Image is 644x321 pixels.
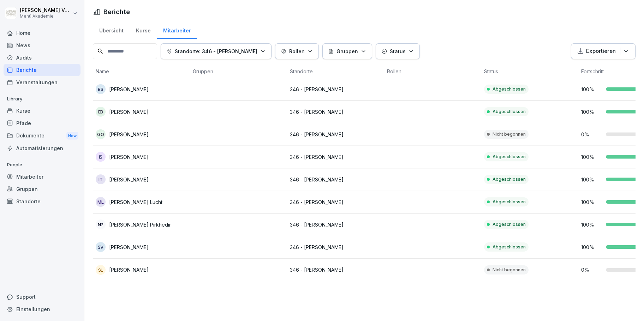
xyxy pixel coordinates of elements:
[581,108,602,116] p: 100 %
[493,131,526,137] p: Nicht begonnen
[109,176,149,183] p: [PERSON_NAME]
[175,48,257,55] p: Standorte: 346 - [PERSON_NAME]
[289,48,305,55] p: Rollen
[287,65,384,78] th: Standorte
[4,142,80,154] a: Automatisierungen
[493,154,526,160] p: Abgeschlossen
[376,43,420,59] button: Status
[571,43,636,59] button: Exportieren
[4,39,80,51] a: News
[493,86,526,92] p: Abgeschlossen
[4,105,80,117] a: Kurse
[109,266,149,273] p: [PERSON_NAME]
[581,86,602,93] p: 100 %
[96,129,106,139] div: GÖ
[130,21,157,39] a: Kurse
[290,108,381,116] p: 346 - [PERSON_NAME]
[4,195,80,208] a: Standorte
[96,220,106,229] div: NP
[20,14,71,19] p: Menü Akademie
[66,132,78,140] div: New
[93,65,190,78] th: Name
[96,152,106,162] div: IS
[4,51,80,64] a: Audits
[4,183,80,195] a: Gruppen
[96,84,106,94] div: BS
[157,21,197,39] a: Mitarbeiter
[493,199,526,205] p: Abgeschlossen
[109,198,162,206] p: [PERSON_NAME] Lucht
[493,109,526,115] p: Abgeschlossen
[109,86,149,93] p: [PERSON_NAME]
[581,131,602,138] p: 0 %
[20,7,71,13] p: [PERSON_NAME] Vonau
[96,265,106,275] div: SL
[581,266,602,273] p: 0 %
[290,266,381,273] p: 346 - [PERSON_NAME]
[586,47,616,55] p: Exportieren
[4,64,80,76] a: Berichte
[493,221,526,228] p: Abgeschlossen
[290,243,381,251] p: 346 - [PERSON_NAME]
[4,303,80,315] a: Einstellungen
[96,242,106,252] div: SV
[96,107,106,117] div: EB
[109,131,149,138] p: [PERSON_NAME]
[290,176,381,183] p: 346 - [PERSON_NAME]
[481,65,578,78] th: Status
[493,244,526,250] p: Abgeschlossen
[493,267,526,273] p: Nicht begonnen
[4,27,80,39] a: Home
[109,108,149,116] p: [PERSON_NAME]
[581,176,602,183] p: 100 %
[93,21,130,39] a: Übersicht
[581,221,602,228] p: 100 %
[4,129,80,142] div: Dokumente
[109,243,149,251] p: [PERSON_NAME]
[109,221,171,228] p: [PERSON_NAME] Pirkhedir
[390,48,406,55] p: Status
[581,243,602,251] p: 100 %
[4,117,80,129] a: Pfade
[275,43,319,59] button: Rollen
[96,174,106,184] div: IT
[161,43,272,59] button: Standorte: 346 - [PERSON_NAME]
[4,159,80,171] p: People
[290,221,381,228] p: 346 - [PERSON_NAME]
[290,198,381,206] p: 346 - [PERSON_NAME]
[4,93,80,105] p: Library
[290,131,381,138] p: 346 - [PERSON_NAME]
[4,171,80,183] a: Mitarbeiter
[322,43,372,59] button: Gruppen
[96,197,106,207] div: ML
[581,198,602,206] p: 100 %
[4,129,80,142] a: DokumenteNew
[336,48,358,55] p: Gruppen
[190,65,287,78] th: Gruppen
[103,7,130,17] h1: Berichte
[290,153,381,161] p: 346 - [PERSON_NAME]
[4,76,80,88] a: Veranstaltungen
[109,153,149,161] p: [PERSON_NAME]
[4,291,80,303] div: Support
[384,65,481,78] th: Rollen
[290,86,381,93] p: 346 - [PERSON_NAME]
[581,153,602,161] p: 100 %
[493,176,526,183] p: Abgeschlossen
